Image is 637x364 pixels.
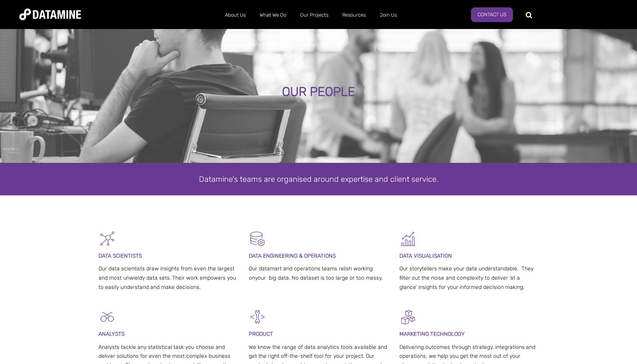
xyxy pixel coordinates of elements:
[99,331,124,337] span: ANALYSTS
[249,264,388,283] p: Our datamart and operations teams relish working onyour big data. No dataset is too large or too ...
[249,230,266,248] img: Datamart
[399,230,417,248] img: Graph 5
[249,308,266,326] img: Development
[399,264,539,292] p: Our storytellers make your data understandable. They filter out the noise and complexity to deliv...
[99,264,238,292] p: Our data scientists draw insights from even the largest and most unwieldy data sets. Their work e...
[335,5,373,25] a: Resources
[249,331,273,337] span: PRODUCT
[399,253,452,259] span: DATA VISUALISATION
[293,5,335,25] a: Our Projects
[199,174,438,184] span: Datamine's teams are organised around expertise and client service.
[74,85,564,99] div: OUR PEOPLE
[399,331,465,337] span: MARKETING TECHNOLOGY
[399,308,417,326] img: Digital Activation
[253,5,293,25] a: What We Do
[218,5,253,25] a: About Us
[249,253,336,259] span: DATA ENGINEERING & OPERATIONS
[471,7,513,22] a: Contact Us
[99,308,116,326] img: Analysts
[99,253,142,259] span: DATA SCIENTISTS
[99,230,116,248] img: Graph - Network
[19,9,81,20] img: Datamine
[373,5,404,25] a: Join Us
